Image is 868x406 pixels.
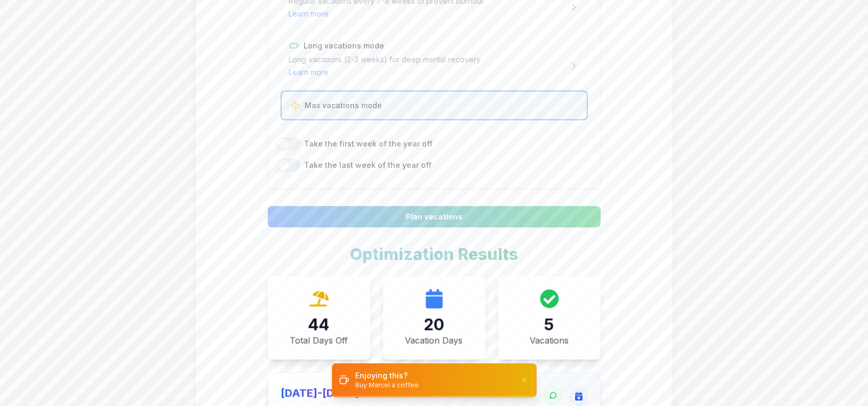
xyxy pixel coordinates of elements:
[304,42,385,50] span: Long vacations mode
[511,315,588,334] div: 5
[396,334,473,347] div: Vacation Days
[289,9,329,19] button: Learn more
[268,206,601,228] button: Plan vacations
[281,315,357,334] div: 44
[511,334,588,347] div: Vacations
[305,160,432,170] label: Take the last week of the year off
[281,334,357,347] div: Total Days Off
[305,102,383,109] span: Max vacations mode
[356,381,419,389] p: Buy Marcel a coffee
[289,54,481,65] p: Long vacations (2-3 weeks) for deep mental recovery
[268,245,601,264] h2: Optimization Results
[289,67,329,78] button: Learn more
[305,139,433,149] label: Take the first week of the year off
[396,315,473,334] div: 20
[356,370,419,381] p: Enjoying this?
